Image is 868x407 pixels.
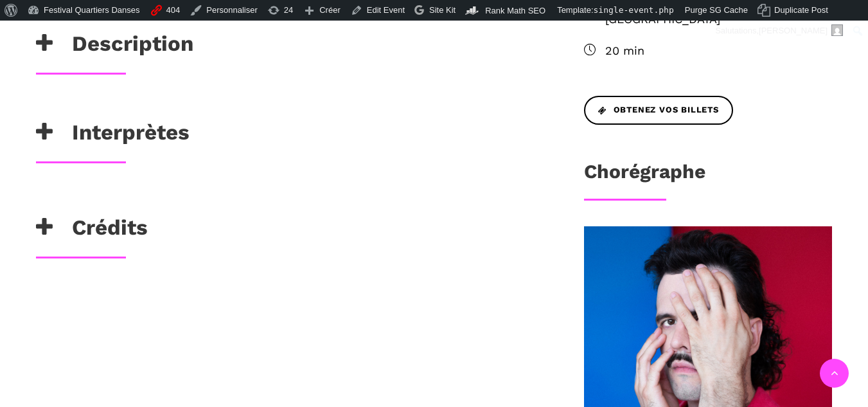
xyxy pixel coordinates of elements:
h3: Description [36,31,193,63]
span: [PERSON_NAME] [759,26,828,35]
span: Obtenez vos billets [598,104,719,117]
a: Salutations, [711,21,848,41]
span: 20 min [605,42,833,60]
h3: Chorégraphe [584,160,705,192]
span: single-event.php [594,5,674,15]
h3: Crédits [36,215,148,247]
h3: Interprètes [36,120,190,152]
span: Rank Math SEO [485,6,545,15]
span: Site Kit [429,5,456,15]
a: Obtenez vos billets [584,96,733,125]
